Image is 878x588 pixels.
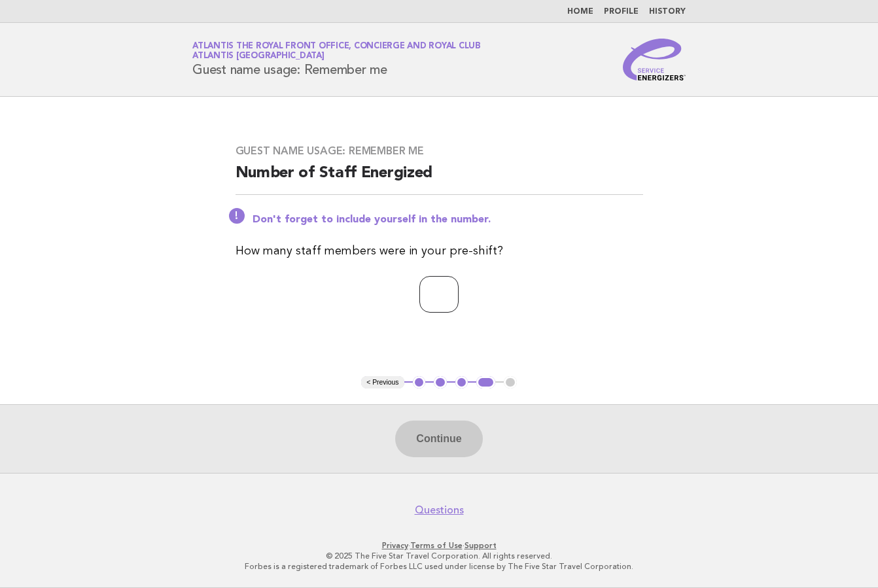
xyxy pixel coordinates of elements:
p: · · [39,540,839,551]
button: 4 [476,376,495,389]
h1: Guest name usage: Remember me [192,43,481,77]
p: Don't forget to include yourself in the number. [253,213,643,226]
a: Profile [604,8,639,16]
a: History [649,8,686,16]
a: Terms of Use [410,541,463,550]
img: Service Energizers [623,39,686,80]
button: < Previous [361,376,404,389]
span: Atlantis [GEOGRAPHIC_DATA] [192,52,325,61]
a: Questions [415,504,464,517]
a: Atlantis The Royal Front Office, Concierge and Royal ClubAtlantis [GEOGRAPHIC_DATA] [192,42,481,60]
a: Home [567,8,593,16]
button: 2 [434,376,447,389]
h2: Number of Staff Energized [236,163,643,195]
button: 1 [413,376,426,389]
h3: Guest name usage: Remember me [236,145,643,158]
a: Privacy [382,541,408,550]
a: Support [465,541,497,550]
button: 3 [455,376,468,389]
p: © 2025 The Five Star Travel Corporation. All rights reserved. [39,551,839,561]
p: Forbes is a registered trademark of Forbes LLC used under license by The Five Star Travel Corpora... [39,561,839,572]
p: How many staff members were in your pre-shift? [236,242,643,260]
